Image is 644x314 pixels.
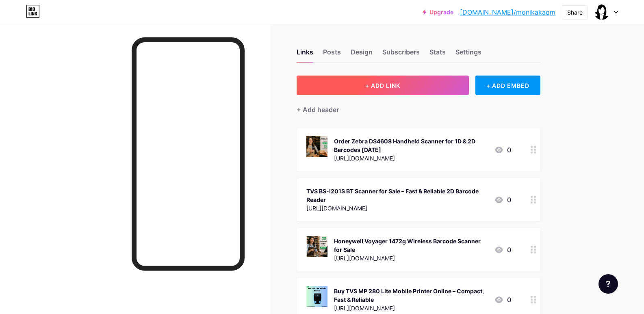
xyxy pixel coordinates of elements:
div: [URL][DOMAIN_NAME] [306,204,488,212]
div: 0 [494,295,511,305]
div: Subscribers [382,47,420,62]
div: 0 [494,245,511,255]
img: Monika Kapoor [594,4,609,20]
button: + ADD LINK [297,76,469,95]
div: [URL][DOMAIN_NAME] [334,154,488,162]
div: Design [351,47,373,62]
div: TVS BS-I201S BT Scanner for Sale – Fast & Reliable 2D Barcode Reader [306,187,488,204]
div: Settings [455,47,481,62]
a: [DOMAIN_NAME]/monikakaqm [460,7,555,17]
div: Buy TVS MP 280 Lite Mobile Printer Online – Compact, Fast & Reliable [334,287,488,304]
div: [URL][DOMAIN_NAME] [334,254,488,262]
img: Order Zebra DS4608 Handheld Scanner for 1D & 2D Barcodes Today [306,136,327,157]
span: + ADD LINK [365,82,400,89]
div: Links [297,47,313,62]
img: Honeywell Voyager 1472g Wireless Barcode Scanner for Sale [306,236,327,257]
div: Stats [429,47,446,62]
div: + Add header [297,105,339,115]
div: [URL][DOMAIN_NAME] [334,304,488,312]
div: Share [567,8,583,17]
div: Order Zebra DS4608 Handheld Scanner for 1D & 2D Barcodes [DATE] [334,137,488,154]
div: 0 [494,145,511,155]
a: Upgrade [423,9,453,15]
div: Honeywell Voyager 1472g Wireless Barcode Scanner for Sale [334,237,488,254]
div: + ADD EMBED [475,76,540,95]
img: Buy TVS MP 280 Lite Mobile Printer Online – Compact, Fast & Reliable [306,286,327,307]
div: Posts [323,47,341,62]
div: 0 [494,195,511,205]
